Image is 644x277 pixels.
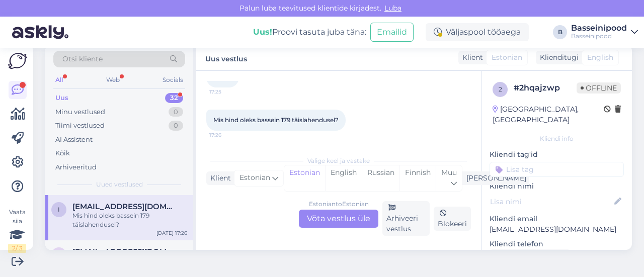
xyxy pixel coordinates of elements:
[253,26,366,38] div: Proovi tasuta juba täna:
[381,4,405,13] span: Luba
[490,224,624,235] p: [EMAIL_ADDRESS][DOMAIN_NAME]
[536,52,579,63] div: Klienditugi
[370,23,414,42] button: Emailid
[490,162,624,177] input: Lisa tag
[309,200,369,209] div: Estonian to Estonian
[577,82,621,94] span: Offline
[362,165,399,191] div: Russian
[426,23,529,41] div: Väljaspool tööaega
[490,196,612,207] input: Lisa nimi
[55,162,97,172] div: Arhiveeritud
[490,134,624,143] div: Kliendi info
[8,53,27,69] img: Askly Logo
[160,73,185,86] div: Socials
[587,52,613,63] span: English
[169,107,183,117] div: 0
[499,85,502,93] span: 2
[399,165,436,191] div: Finnish
[213,116,339,124] span: Mis hind oleks bassein 179 täislahendusel?
[434,207,471,231] div: Blokeeri
[72,202,177,211] span: Illimar.parn@gmail.com
[209,88,247,96] span: 17:25
[239,172,270,183] span: Estonian
[58,206,60,213] span: I
[205,51,247,64] label: Uus vestlus
[72,211,187,229] div: Mis hind oleks bassein 179 täislahendusel?
[553,25,567,39] div: B
[490,239,624,249] p: Kliendi telefon
[72,247,177,256] span: marekvaasa@gmail.com
[96,180,143,189] span: Uued vestlused
[55,107,105,117] div: Minu vestlused
[299,210,378,228] div: Võta vestlus üle
[8,208,26,253] div: Vaata siia
[206,173,231,183] div: Klient
[104,73,122,86] div: Web
[490,149,624,160] p: Kliendi tag'id
[209,131,247,139] span: 17:26
[490,181,624,192] p: Kliendi nimi
[156,229,187,237] div: [DATE] 17:26
[8,244,26,253] div: 2 / 3
[253,27,272,37] b: Uus!
[53,73,65,86] div: All
[462,173,526,183] div: [PERSON_NAME]
[490,214,624,224] p: Kliendi email
[492,52,522,63] span: Estonian
[571,24,627,32] div: Basseinipood
[441,168,457,177] span: Muu
[514,82,577,94] div: # 2hqajzwp
[458,52,483,63] div: Klient
[165,93,183,103] div: 32
[55,148,70,158] div: Kõik
[55,135,93,145] div: AI Assistent
[55,93,68,103] div: Uus
[493,104,604,125] div: [GEOGRAPHIC_DATA], [GEOGRAPHIC_DATA]
[382,201,430,236] div: Arhiveeri vestlus
[490,249,571,263] div: Küsi telefoninumbrit
[284,165,325,191] div: Estonian
[571,24,638,40] a: BasseinipoodBasseinipood
[169,121,183,131] div: 0
[325,165,362,191] div: English
[571,32,627,40] div: Basseinipood
[206,156,471,165] div: Valige keel ja vastake
[62,54,103,64] span: Otsi kliente
[55,121,105,131] div: Tiimi vestlused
